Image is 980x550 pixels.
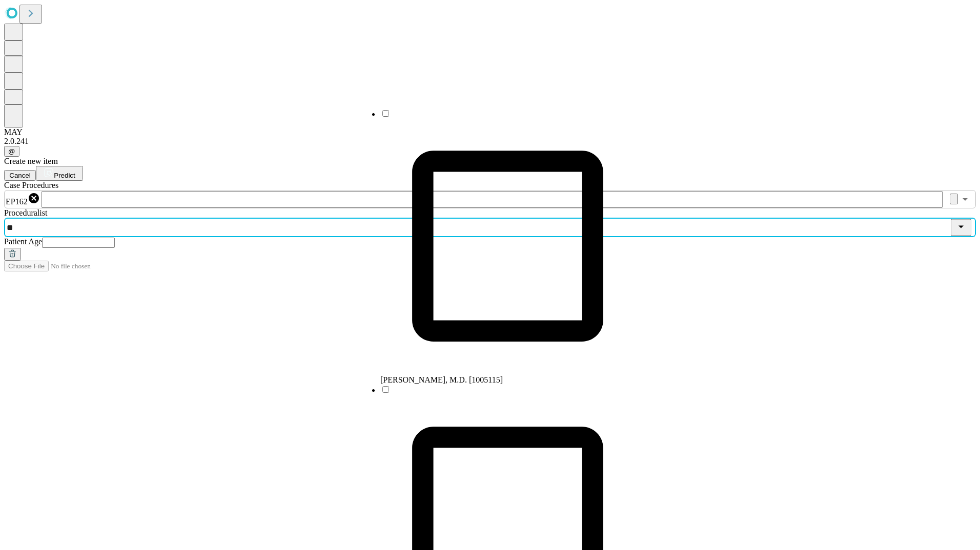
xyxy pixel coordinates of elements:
span: Create new item [4,157,58,165]
div: EP162 [6,192,40,206]
span: Patient Age [4,237,42,246]
button: Cancel [4,170,36,181]
div: 2.0.241 [4,137,976,146]
button: Predict [36,166,83,181]
div: MAY [4,128,976,137]
button: @ [4,146,19,157]
span: Proceduralist [4,208,47,217]
button: Open [958,192,972,206]
span: Scheduled Procedure [4,181,58,189]
span: @ [8,147,15,155]
span: EP162 [6,197,28,206]
button: Close [951,219,971,236]
span: Predict [54,172,75,179]
button: Clear [950,194,958,204]
span: [PERSON_NAME], M.D. [1005115] [380,375,503,384]
span: Cancel [9,172,31,179]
